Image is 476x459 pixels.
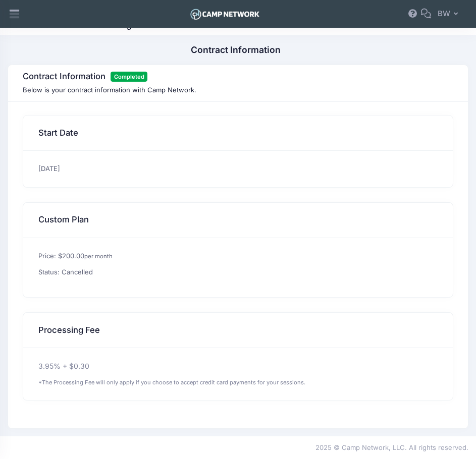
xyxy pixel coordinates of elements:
h1: Contract Information [191,44,281,55]
span: Completed [111,72,147,81]
span: 2025 © Camp Network, LLC. All rights reserved. [315,443,468,451]
span: BW [438,8,450,19]
div: [DATE] [23,151,453,187]
p: Status: Cancelled [38,267,438,277]
small: per month [84,253,113,260]
h3: Custom Plan [38,206,89,234]
p: Price: $200.00 [38,251,438,261]
button: BW [431,3,468,26]
h3: Start Date [38,119,78,147]
div: Show aside menu [5,3,25,26]
div: *The Processing Fee will only apply if you choose to accept credit card payments for your sessions. [38,378,438,387]
p: 3.95% + $0.30 [38,361,438,372]
h3: Contract Information [23,72,450,82]
h3: Processing Fee [38,316,100,345]
p: Below is your contract information with Camp Network. [23,85,453,95]
img: Logo [189,7,261,22]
